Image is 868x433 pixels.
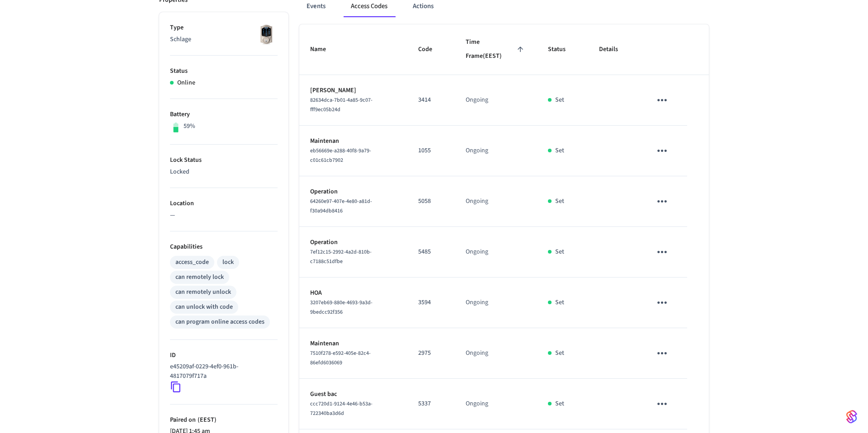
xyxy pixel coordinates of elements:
div: can unlock with code [175,302,233,312]
span: 82634dca-7b01-4a85-9c07-fff9ec05b24d [310,96,373,113]
p: Battery [170,110,278,119]
p: Schlage [170,35,278,44]
p: e45209af-0229-4ef0-961b-4817079f717a [170,362,274,381]
p: Status [170,66,278,76]
span: 7ef12c15-2992-4a2d-810b-c7188c51dfbe [310,248,372,265]
p: 5485 [418,247,444,257]
td: Ongoing [455,176,537,227]
td: Ongoing [455,126,537,176]
p: Operation [310,187,396,197]
div: access_code [175,258,209,267]
span: Status [548,42,577,56]
span: Code [418,42,444,56]
p: Lock Status [170,155,278,165]
td: Ongoing [455,379,537,429]
p: — [170,211,278,220]
span: 3207eb69-880e-4693-9a3d-9bedcc92f356 [310,299,373,316]
span: Time Frame(EEST) [466,35,526,64]
p: Capabilities [170,242,278,252]
p: [PERSON_NAME] [310,86,396,95]
p: Set [555,146,564,155]
div: lock [222,258,234,267]
span: Name [310,42,338,56]
div: can remotely unlock [175,287,231,297]
td: Ongoing [455,278,537,328]
td: Ongoing [455,75,537,126]
p: Set [555,348,564,358]
p: ID [170,351,278,360]
span: 7510f278-e592-405e-82c4-86efd6036069 [310,349,371,367]
p: 3414 [418,95,444,105]
span: ccc720d1-9124-4e46-b53a-722340ba3d6d [310,400,373,417]
p: Online [177,78,195,88]
td: Ongoing [455,328,537,379]
div: can remotely lock [175,273,224,282]
p: Locked [170,167,278,177]
p: Operation [310,238,396,247]
p: Set [555,298,564,307]
p: Set [555,197,564,206]
p: Maintenan [310,339,396,348]
span: Details [599,42,630,56]
p: 59% [184,122,195,131]
span: eb56669e-a288-40f8-9a79-c01c61cb7902 [310,147,371,164]
p: 1055 [418,146,444,155]
p: Guest bac [310,390,396,399]
p: 3594 [418,298,444,307]
td: Ongoing [455,227,537,278]
span: 64260e97-407e-4e80-a81d-f30a94db8416 [310,198,372,215]
p: Set [555,247,564,257]
p: Paired on [170,415,278,425]
p: HOA [310,288,396,298]
img: Schlage Sense Smart Deadbolt with Camelot Trim, Front [255,23,278,46]
div: can program online access codes [175,317,264,327]
img: SeamLogoGradient.69752ec5.svg [846,409,857,424]
p: Maintenan [310,136,396,146]
p: 5058 [418,197,444,206]
p: 2975 [418,348,444,358]
p: Set [555,95,564,105]
span: ( EEST ) [196,415,217,424]
p: Location [170,199,278,208]
p: Set [555,399,564,409]
p: 5337 [418,399,444,409]
p: Type [170,23,278,33]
